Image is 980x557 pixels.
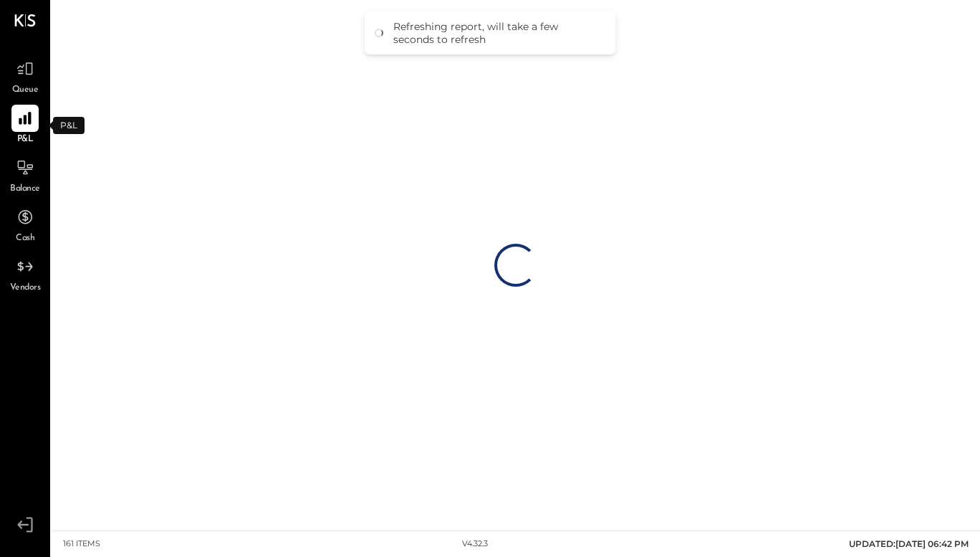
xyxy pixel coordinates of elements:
div: P&L [53,117,85,134]
a: Balance [1,154,49,196]
a: Queue [1,55,49,97]
span: UPDATED: [DATE] 06:42 PM [849,538,969,549]
a: P&L [1,105,49,146]
span: Vendors [10,282,41,295]
a: Vendors [1,253,49,295]
span: Balance [10,183,40,196]
span: Queue [12,84,39,97]
span: P&L [17,133,34,146]
div: v 4.32.3 [462,538,488,550]
span: Cash [16,232,34,245]
div: Refreshing report, will take a few seconds to refresh [393,20,601,46]
a: Cash [1,204,49,245]
div: 161 items [63,538,100,550]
